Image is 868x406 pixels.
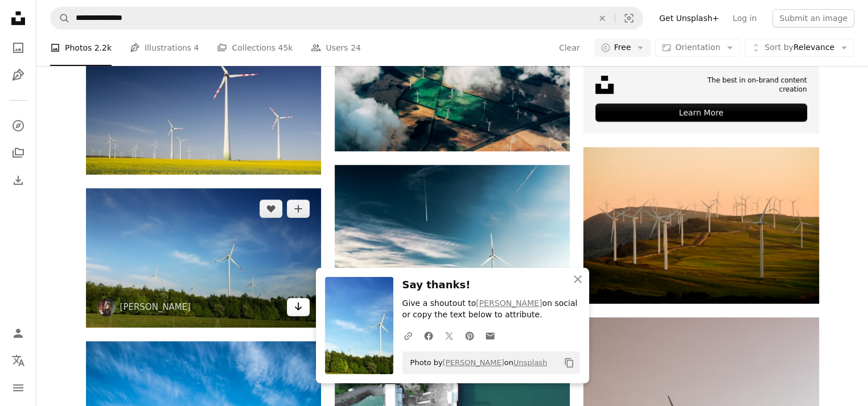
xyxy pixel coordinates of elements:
[439,324,459,347] a: Share on Twitter
[50,7,643,30] form: Find visuals sitewide
[335,165,570,321] img: photo of wind turbines on green grass
[7,169,30,192] a: Download History
[7,36,30,59] a: Photos
[51,7,70,29] button: Search Unsplash
[287,200,310,218] button: Add to Collection
[217,30,293,66] a: Collections 45k
[418,324,439,347] a: Share on Facebook
[351,42,361,54] span: 24
[7,142,30,164] a: Collections
[595,76,614,94] img: file-1631678316303-ed18b8b5cb9cimage
[260,200,282,218] button: Like
[583,220,818,230] a: windmills on green field under white sky during daytime
[772,9,854,27] button: Submit an image
[476,299,542,308] a: [PERSON_NAME]
[287,298,310,316] a: Download
[402,277,580,293] h3: Say thanks!
[595,103,807,122] div: Learn More
[7,64,30,86] a: Illustrations
[480,324,500,347] a: Share over email
[594,39,651,57] button: Free
[7,349,30,372] button: Language
[278,42,293,54] span: 45k
[402,298,580,321] p: Give a shoutout to on social or copy the text below to attribute.
[583,147,818,303] img: windmills on green field under white sky during daytime
[86,92,321,102] a: windmills on grass field at daytime
[513,358,547,367] a: Unsplash
[652,9,726,27] a: Get Unsplash+
[130,30,199,66] a: Illustrations 4
[726,9,763,27] a: Log in
[655,39,740,57] button: Orientation
[744,39,854,57] button: Sort byRelevance
[590,7,615,29] button: Clear
[86,252,321,263] a: white windmill surrounded by tall tree under blue sky at daytime
[7,322,30,345] a: Log in / Sign up
[120,301,191,313] a: [PERSON_NAME]
[311,30,361,66] a: Users 24
[558,39,581,57] button: Clear
[677,76,807,95] span: The best in on-brand content creation
[675,43,720,52] span: Orientation
[614,42,631,53] span: Free
[86,188,321,328] img: white windmill surrounded by tall tree under blue sky at daytime
[97,298,116,316] img: Go to Camila Fernández León's profile
[443,358,504,367] a: [PERSON_NAME]
[86,19,321,175] img: windmills on grass field at daytime
[7,114,30,137] a: Explore
[7,376,30,399] button: Menu
[7,7,30,32] a: Home — Unsplash
[459,324,480,347] a: Share on Pinterest
[615,7,643,29] button: Visual search
[335,68,570,78] a: aerial photo of wind turbines near field
[764,43,793,52] span: Sort by
[194,42,199,54] span: 4
[560,353,579,372] button: Copy to clipboard
[405,354,548,372] span: Photo by on
[335,238,570,248] a: photo of wind turbines on green grass
[764,42,834,53] span: Relevance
